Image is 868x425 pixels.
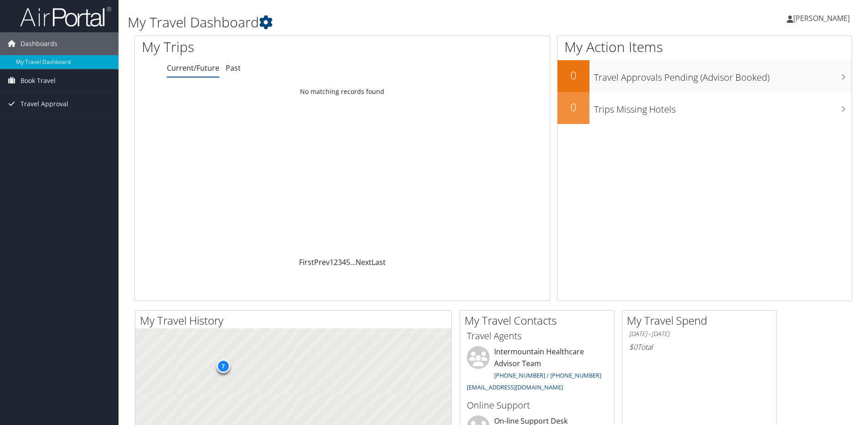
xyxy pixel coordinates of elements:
[20,6,111,27] img: airportal-logo.png
[629,342,770,352] h6: Total
[338,257,342,267] a: 3
[558,92,852,124] a: 0Trips Missing Hotels
[629,342,637,352] span: $0
[558,37,852,57] h1: My Action Items
[558,60,852,92] a: 0Travel Approvals Pending (Advisor Booked)
[462,346,612,395] li: Intermountain Healthcare Advisor Team
[226,63,241,73] a: Past
[128,13,615,32] h1: My Travel Dashboard
[467,383,563,391] a: [EMAIL_ADDRESS][DOMAIN_NAME]
[594,67,852,84] h3: Travel Approvals Pending (Advisor Booked)
[314,257,330,267] a: Prev
[21,69,56,92] span: Book Travel
[21,32,57,55] span: Dashboards
[346,257,350,267] a: 5
[350,257,356,267] span: …
[299,257,314,267] a: First
[334,257,338,267] a: 2
[21,93,68,115] span: Travel Approval
[372,257,386,267] a: Last
[787,5,859,32] a: [PERSON_NAME]
[465,313,614,328] h2: My Travel Contacts
[135,83,550,100] td: No matching records found
[216,359,230,373] div: 7
[627,313,776,328] h2: My Travel Spend
[594,98,852,116] h3: Trips Missing Hotels
[140,313,451,328] h2: My Travel History
[494,371,601,379] a: [PHONE_NUMBER] / [PHONE_NUMBER]
[142,37,370,57] h1: My Trips
[330,257,334,267] a: 1
[558,67,589,83] h2: 0
[467,399,607,412] h3: Online Support
[356,257,372,267] a: Next
[167,63,219,73] a: Current/Future
[558,99,589,115] h2: 0
[467,330,607,342] h3: Travel Agents
[793,13,850,23] span: [PERSON_NAME]
[342,257,346,267] a: 4
[629,330,770,338] h6: [DATE] - [DATE]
